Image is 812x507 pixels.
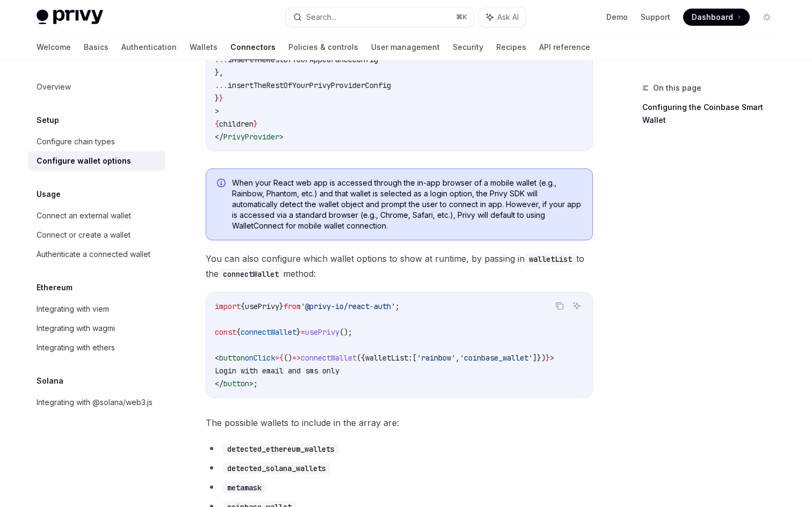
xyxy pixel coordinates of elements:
[236,327,241,337] span: {
[412,353,417,363] span: [
[28,338,165,357] a: Integrating with ethers
[28,225,165,245] a: Connect or create a wallet
[223,379,249,388] span: button
[284,353,292,363] span: ()
[253,379,258,388] span: ;
[217,179,228,189] svg: Info
[37,209,131,222] div: Connect an external wallet
[223,482,266,494] code: metamask
[539,34,590,60] a: API reference
[305,327,339,337] span: usePrivy
[37,34,71,60] a: Welcome
[245,302,279,311] span: usePrivy
[683,9,750,26] a: Dashboard
[37,341,115,354] div: Integrating with ethers
[301,302,395,311] span: '@privy-io/react-auth'
[215,93,219,103] span: }
[279,302,284,311] span: }
[497,12,519,23] span: Ask AI
[219,93,223,103] span: }
[253,119,258,129] span: }
[219,268,283,280] code: connectWallet
[223,443,339,455] code: detected_ethereum_wallets
[215,366,339,376] span: Login with email and sms only
[371,34,440,60] a: User management
[455,353,460,363] span: ,
[288,34,358,60] a: Policies & controls
[28,206,165,225] a: Connect an external wallet
[641,12,670,23] a: Support
[279,353,284,363] span: {
[365,353,412,363] span: walletList:
[37,303,109,315] div: Integrating with viem
[215,302,241,311] span: import
[279,132,284,142] span: >
[28,151,165,171] a: Configure wallet options
[275,353,279,363] span: =
[37,396,153,409] div: Integrating with @solana/web3.js
[241,327,296,337] span: connectWallet
[496,34,526,60] a: Recipes
[546,353,550,363] span: }
[417,353,455,363] span: 'rainbow'
[215,80,228,90] span: ...
[37,10,103,25] img: light logo
[245,353,275,363] span: onClick
[215,68,223,77] span: },
[219,119,253,129] span: children
[533,353,546,363] span: ]})
[296,327,301,337] span: }
[395,302,400,311] span: ;
[228,80,391,90] span: insertTheRestOfYourPrivyProviderConfig
[553,299,567,313] button: Copy the contents from the code block
[215,106,219,116] span: >
[453,34,483,60] a: Security
[28,393,165,412] a: Integrating with @solana/web3.js
[206,251,593,281] span: You can also configure which wallet options to show at runtime, by passing in to the method:
[37,281,73,294] h5: Ethereum
[28,77,165,97] a: Overview
[550,353,554,363] span: >
[28,299,165,319] a: Integrating with viem
[28,245,165,264] a: Authenticate a connected wallet
[339,327,352,337] span: ();
[525,253,576,265] code: walletList
[249,379,253,388] span: >
[606,12,628,23] a: Demo
[37,80,71,93] div: Overview
[37,135,115,148] div: Configure chain types
[37,322,115,335] div: Integrating with wagmi
[284,302,301,311] span: from
[28,319,165,338] a: Integrating with wagmi
[215,132,223,142] span: </
[219,353,245,363] span: button
[215,327,236,337] span: const
[286,8,474,27] button: Search...⌘K
[460,353,533,363] span: 'coinbase_wallet'
[230,34,275,60] a: Connectors
[215,379,223,388] span: </
[223,462,330,474] code: detected_solana_wallets
[241,302,245,311] span: {
[758,9,775,26] button: Toggle dark mode
[206,415,593,430] span: The possible wallets to include in the array are:
[215,119,219,129] span: {
[215,353,219,363] span: <
[190,34,218,60] a: Wallets
[37,114,59,127] h5: Setup
[570,299,584,313] button: Ask AI
[479,8,526,27] button: Ask AI
[28,132,165,151] a: Configure chain types
[653,82,701,94] span: On this page
[292,353,301,363] span: =>
[306,11,336,24] div: Search...
[37,155,131,167] div: Configure wallet options
[84,34,108,60] a: Basics
[37,248,150,261] div: Authenticate a connected wallet
[223,132,279,142] span: PrivyProvider
[642,99,784,129] a: Configuring the Coinbase Smart Wallet
[37,188,61,201] h5: Usage
[456,13,467,21] span: ⌘ K
[37,374,63,387] h5: Solana
[301,353,357,363] span: connectWallet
